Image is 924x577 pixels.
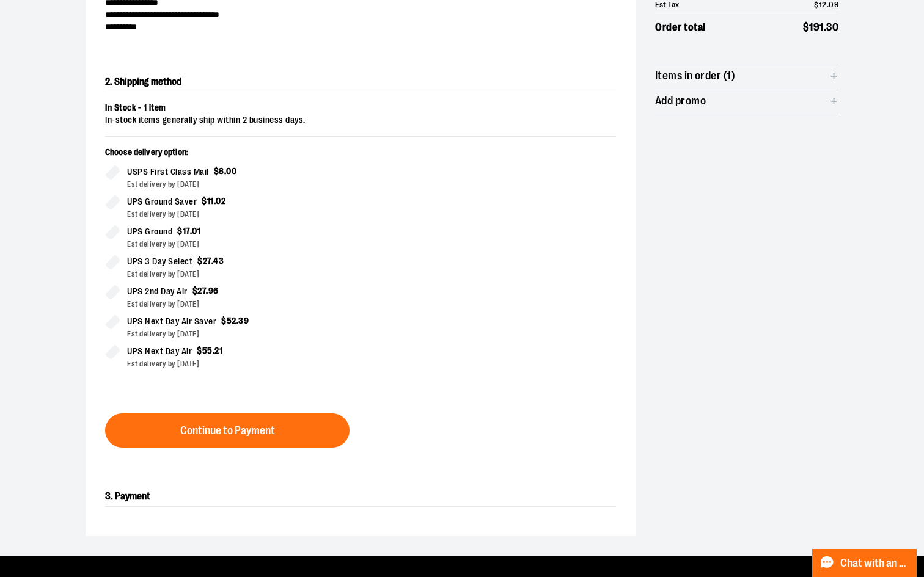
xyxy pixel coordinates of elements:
span: UPS Next Day Air [127,344,192,358]
input: UPS 3 Day Select$27.43Est delivery by [DATE] [105,255,120,269]
span: $ [193,286,198,296]
span: 30 [826,21,838,33]
div: Est delivery by [DATE] [127,358,351,369]
span: . [214,196,216,206]
span: . [237,316,239,325]
button: Continue to Payment [105,413,350,448]
span: Chat with an Expert [840,557,909,569]
span: Add promo [655,95,706,107]
p: Choose delivery option: [105,147,351,165]
span: UPS Ground [127,225,172,239]
span: $ [214,166,219,176]
div: Est delivery by [DATE] [127,299,351,310]
span: 21 [215,346,222,355]
h2: 2. Shipping method [105,72,616,92]
span: . [824,21,827,33]
span: Order total [655,20,706,35]
span: Items in order (1) [655,70,735,82]
span: UPS Next Day Air Saver [127,314,216,328]
button: Chat with an Expert [812,549,917,577]
span: $ [803,21,810,33]
span: $ [197,256,203,266]
span: 39 [238,316,249,325]
span: . [206,286,208,296]
span: 43 [213,256,224,266]
span: UPS Ground Saver [127,195,197,209]
span: . [211,256,214,266]
span: 55 [202,346,213,355]
input: UPS Next Day Air$55.21Est delivery by [DATE] [105,344,120,359]
span: 191 [809,21,824,33]
span: 27 [197,286,206,296]
span: 11 [207,196,214,206]
span: $ [197,346,202,355]
span: . [224,166,227,176]
input: USPS First Class Mail$8.00Est delivery by [DATE] [105,165,120,180]
input: UPS Ground Saver$11.02Est delivery by [DATE] [105,195,120,209]
div: In-stock items generally ship within 2 business days. [105,114,616,126]
span: Continue to Payment [180,425,275,437]
span: 17 [183,226,190,236]
span: UPS 2nd Day Air [127,285,188,299]
div: Est delivery by [DATE] [127,209,351,220]
input: UPS 2nd Day Air$27.96Est delivery by [DATE] [105,285,120,299]
h2: 3. Payment [105,487,616,507]
span: 01 [192,226,200,236]
span: 8 [219,166,224,176]
span: UPS 3 Day Select [127,255,193,269]
span: 00 [226,166,237,176]
span: USPS First Class Mail [127,165,209,179]
div: Est delivery by [DATE] [127,179,351,190]
span: $ [177,226,183,236]
div: Est delivery by [DATE] [127,269,351,280]
span: $ [221,316,227,325]
span: . [213,346,215,355]
div: Est delivery by [DATE] [127,328,351,339]
input: UPS Next Day Air Saver$52.39Est delivery by [DATE] [105,314,120,329]
div: In Stock - 1 item [105,102,616,114]
span: 52 [227,316,237,325]
span: 02 [216,196,226,206]
span: . [190,226,193,236]
span: $ [202,196,207,206]
div: Est delivery by [DATE] [127,239,351,250]
button: Add promo [655,89,838,114]
span: 96 [208,286,219,296]
input: UPS Ground$17.01Est delivery by [DATE] [105,225,120,239]
span: 27 [203,256,211,266]
button: Items in order (1) [655,64,838,89]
